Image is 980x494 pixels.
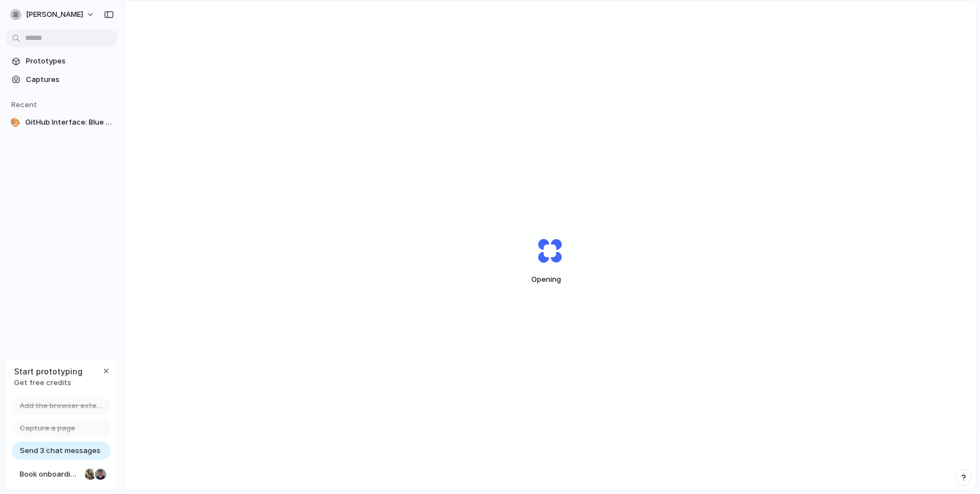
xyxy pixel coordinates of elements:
a: Book onboarding call [12,465,111,483]
div: Christian Iacullo [94,468,107,481]
span: Start prototyping [14,365,83,377]
span: Book onboarding call [20,469,80,480]
span: Opening [513,274,588,285]
span: [PERSON_NAME] [26,9,83,20]
span: Prototypes [26,56,113,67]
span: Send 3 chat messages [20,445,101,456]
span: GitHub Interface: Blue Text Update [25,117,113,128]
div: Nicole Kubica [84,468,97,481]
div: 🎨 [10,117,21,128]
a: 🎨GitHub Interface: Blue Text Update [6,114,118,131]
a: Captures [6,71,118,88]
span: Get free credits [14,377,83,388]
button: [PERSON_NAME] [6,6,101,24]
a: Prototypes [6,53,118,70]
span: Recent [11,100,37,109]
span: Captures [26,74,113,85]
span: Capture a page [20,423,75,434]
span: Add the browser extension [20,400,104,411]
